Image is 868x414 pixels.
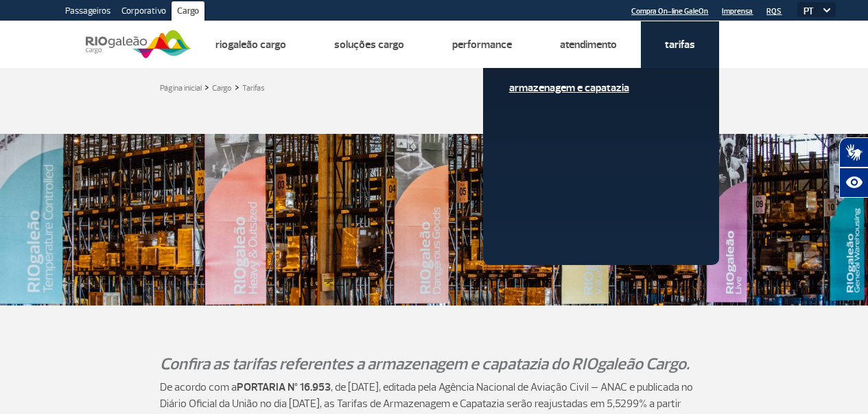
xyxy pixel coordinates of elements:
a: Passageiros [60,1,116,23]
button: Abrir recursos assistivos. [839,168,868,198]
a: > [235,79,239,95]
a: Imprensa [722,7,753,16]
a: Compra On-line GaleOn [631,7,708,16]
button: Abrir tradutor de língua de sinais. [839,137,868,168]
a: Tarifas [665,38,695,51]
a: RQS [766,7,782,16]
a: Tarifas [242,83,265,93]
a: Riogaleão Cargo [215,38,286,51]
a: Corporativo [116,1,172,23]
div: Plugin de acessibilidade da Hand Talk. [839,137,868,198]
a: > [204,79,209,95]
a: Cargo [212,83,232,93]
a: Cargo [172,1,204,23]
p: Confira as tarifas referentes a armazenagem e capatazia do RIOgaleão Cargo. [160,352,709,376]
strong: PORTARIA Nº 16.953 [237,380,331,394]
a: Soluções Cargo [334,38,404,51]
a: Página inicial [160,83,202,93]
a: Atendimento [560,38,617,51]
a: Performance [452,38,512,51]
a: Armazenagem e Capatazia [509,80,693,95]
